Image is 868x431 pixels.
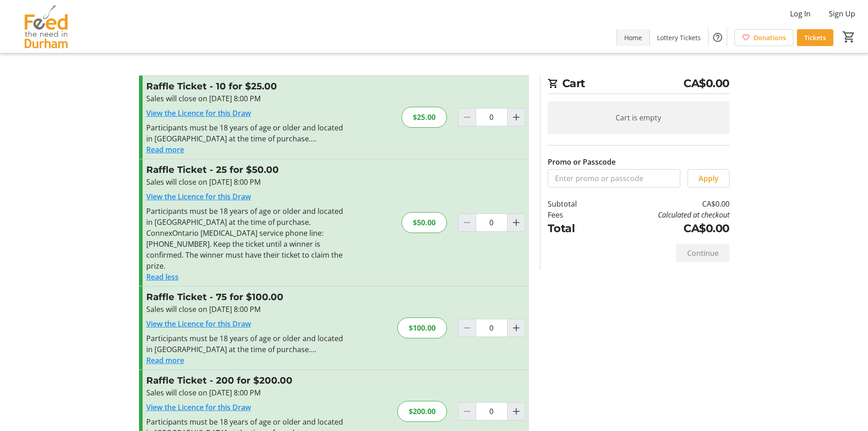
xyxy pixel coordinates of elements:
input: Raffle Ticket Quantity [476,108,508,126]
button: Increment by one [508,214,525,231]
button: Log In [783,6,818,21]
label: Promo or Passcode [548,156,616,167]
span: Home [624,33,642,42]
button: Increment by one [508,109,525,126]
span: Lottery Tickets [657,33,701,42]
div: Cart is empty [548,101,729,134]
div: Sales will close on [DATE] 8:00 PM [146,387,345,398]
td: Fees [548,209,601,220]
img: Feed the Need in Durham's Logo [5,4,87,49]
a: View the Licence for this Draw [146,108,251,118]
button: Cart [841,29,857,45]
a: Tickets [797,29,833,46]
button: Increment by one [508,403,525,420]
input: Enter promo or passcode [548,169,680,187]
a: View the Licence for this Draw [146,402,251,412]
td: Subtotal [548,198,601,209]
span: Log In [790,8,811,19]
span: Donations [754,33,786,42]
h3: Raffle Ticket - 25 for $50.00 [146,163,345,177]
div: Participants must be 18 years of age or older and located in [GEOGRAPHIC_DATA] at the time of pur... [146,122,345,144]
h3: Raffle Ticket - 200 for $200.00 [146,374,345,387]
span: Tickets [804,33,826,42]
div: Sales will close on [DATE] 8:00 PM [146,177,345,187]
td: Calculated at checkout [600,209,729,220]
button: Read more [146,144,184,155]
td: CA$0.00 [600,220,729,237]
a: Donations [734,29,793,46]
td: CA$0.00 [600,198,729,209]
div: $50.00 [401,212,447,233]
div: $200.00 [397,401,447,422]
h3: Raffle Ticket - 75 for $100.00 [146,290,345,304]
input: Raffle Ticket Quantity [476,402,508,421]
div: $25.00 [401,107,447,128]
a: View the Licence for this Draw [146,192,251,202]
h3: Raffle Ticket - 10 for $25.00 [146,79,345,93]
span: CA$0.00 [683,75,729,92]
button: Apply [688,169,729,187]
a: View the Licence for this Draw [146,319,251,329]
input: Raffle Ticket Quantity [476,319,508,337]
h2: Cart [548,75,729,94]
div: Sales will close on [DATE] 8:00 PM [146,93,345,104]
button: Sign Up [822,6,863,21]
div: Participants must be 18 years of age or older and located in [GEOGRAPHIC_DATA] at the time of pur... [146,333,345,355]
td: Total [548,220,601,237]
button: Increment by one [508,319,525,337]
input: Raffle Ticket Quantity [476,213,508,232]
a: Lottery Tickets [650,29,708,46]
div: $100.00 [397,317,447,338]
span: Apply [699,173,719,184]
button: Read more [146,355,184,366]
a: Home [617,29,649,46]
button: Help [709,28,727,47]
div: Sales will close on [DATE] 8:00 PM [146,304,345,315]
span: Sign Up [829,8,855,19]
button: Read less [146,271,179,282]
div: Participants must be 18 years of age or older and located in [GEOGRAPHIC_DATA] at the time of pur... [146,206,345,271]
